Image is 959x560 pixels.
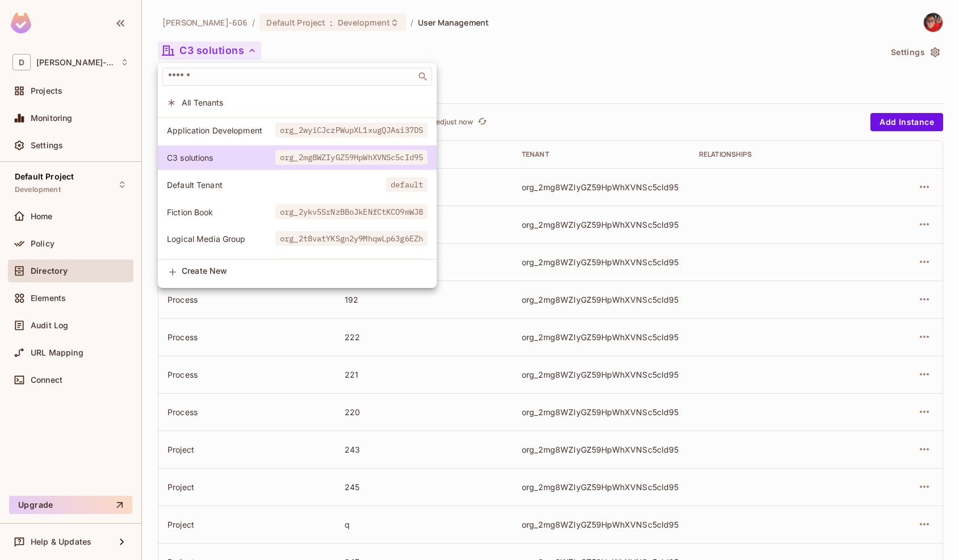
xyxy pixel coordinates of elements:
[167,125,275,136] span: Application Development
[158,173,437,197] div: Show only users with a role in this tenant: Default Tenant
[386,177,428,192] span: default
[275,258,428,273] span: org_2yKwKhWYjgjBIaWC1GJfGDJsCQ2
[182,266,428,275] span: Create New
[167,179,386,190] span: Default Tenant
[275,123,428,137] span: org_2wyiCJczPWupXL1xugQJAsi37DS
[158,118,437,143] div: Show only users with a role in this tenant: Application Development
[158,254,437,278] div: Show only users with a role in this tenant: Marketing Book
[158,227,437,251] div: Show only users with a role in this tenant: Logical Media Group
[167,207,275,218] span: Fiction Book
[275,231,428,246] span: org_2t8vatYKSgn2y9MhqwLp63g6EZh
[158,200,437,224] div: Show only users with a role in this tenant: Fiction Book
[167,233,275,244] span: Logical Media Group
[275,204,428,219] span: org_2ykv5SrNzBBoJkENfCtKCO9mWJ8
[275,150,428,165] span: org_2mg8WZIyGZ59HpWhXVNSc5cId95
[167,152,275,163] span: C3 solutions
[182,97,428,108] span: All Tenants
[158,145,437,170] div: Show only users with a role in this tenant: C3 solutions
